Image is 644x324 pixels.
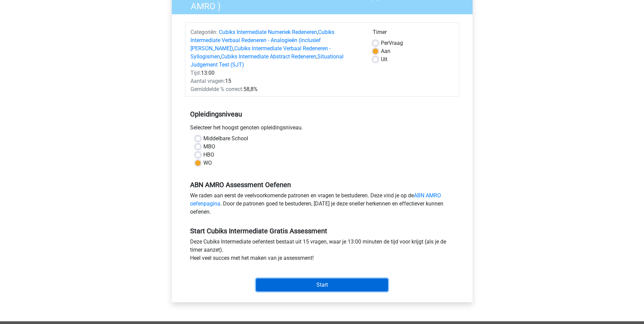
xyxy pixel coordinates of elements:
[256,278,388,291] input: Start
[185,192,459,219] div: We raden aan eerst de veelvoorkomende patronen en vragen te bestuderen. Deze vind je op de . Door...
[373,28,454,39] div: Timer
[221,53,316,60] a: Cubiks Intermediate Abstract Redeneren
[203,159,212,167] label: WO
[381,55,387,64] label: Uit
[190,181,454,189] h5: ABN AMRO Assessment Oefenen
[190,70,201,76] span: Tijd:
[381,47,390,55] label: Aan
[190,227,454,235] h5: Start Cubiks Intermediate Gratis Assessment
[219,29,317,35] a: Cubiks Intermediate Numeriek Redeneren
[190,192,441,207] a: ABN AMRO oefenpagina
[381,40,389,46] span: Per
[185,69,368,77] div: 13:00
[190,45,331,60] a: Cubiks Intermediate Verbaal Redeneren - Syllogismen
[185,77,368,85] div: 15
[185,124,459,134] div: Selecteer het hoogst genoten opleidingsniveau.
[203,134,248,143] label: Middelbare School
[203,143,215,151] label: MBO
[190,86,243,92] span: Gemiddelde % correct:
[185,28,368,69] div: , , , ,
[185,238,459,265] div: Deze Cubiks Intermediate oefentest bestaat uit 15 vragen, waar je 13:00 minuten de tijd voor krij...
[203,151,214,159] label: HBO
[190,107,454,121] h5: Opleidingsniveau
[190,29,218,35] span: Categoriën:
[381,39,403,47] label: Vraag
[190,29,334,52] a: Cubiks Intermediate Verbaal Redeneren - Analogieën (inclusief [PERSON_NAME])
[185,85,368,93] div: 58,8%
[190,53,344,68] a: Situational Judgement Test (SJT)
[190,78,225,84] span: Aantal vragen:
